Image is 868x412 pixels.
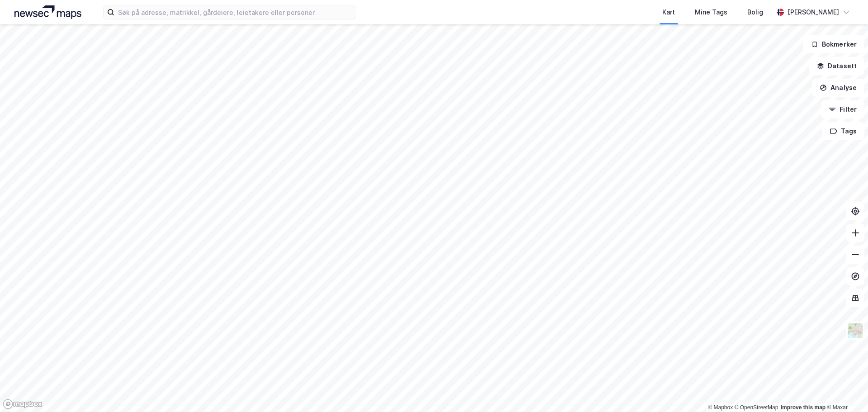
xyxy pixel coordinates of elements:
div: Mine Tags [695,7,727,18]
div: Kart [662,7,675,18]
div: [PERSON_NAME] [788,7,839,18]
div: Bolig [747,7,763,18]
input: Søk på adresse, matrikkel, gårdeiere, leietakere eller personer [114,5,356,19]
img: logo.a4113a55bc3d86da70a041830d287a7e.svg [14,5,81,19]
